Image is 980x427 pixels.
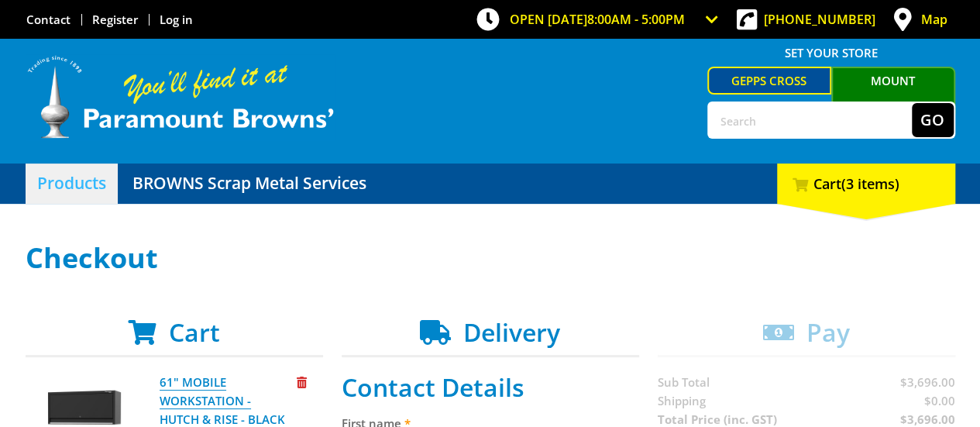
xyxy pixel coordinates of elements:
[297,374,307,390] a: Remove from cart
[777,164,955,204] div: Cart
[707,67,831,95] a: Gepps Cross
[26,164,118,204] a: Go to the Products page
[831,67,955,119] a: Mount [PERSON_NAME]
[160,12,193,27] a: Log in
[169,315,220,349] span: Cart
[26,243,955,274] h1: Checkout
[121,164,378,204] a: Go to the BROWNS Scrap Metal Services page
[841,174,899,193] span: (3 items)
[707,40,955,65] span: Set your store
[342,373,639,402] h2: Contact Details
[587,11,685,28] span: 8:00am - 5:00pm
[92,12,138,27] a: Go to the registration page
[912,103,954,137] button: Go
[510,11,685,28] span: OPEN [DATE]
[26,12,70,27] a: Go to the Contact page
[26,54,335,140] img: Paramount Browns'
[463,315,560,349] span: Delivery
[709,103,912,137] input: Search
